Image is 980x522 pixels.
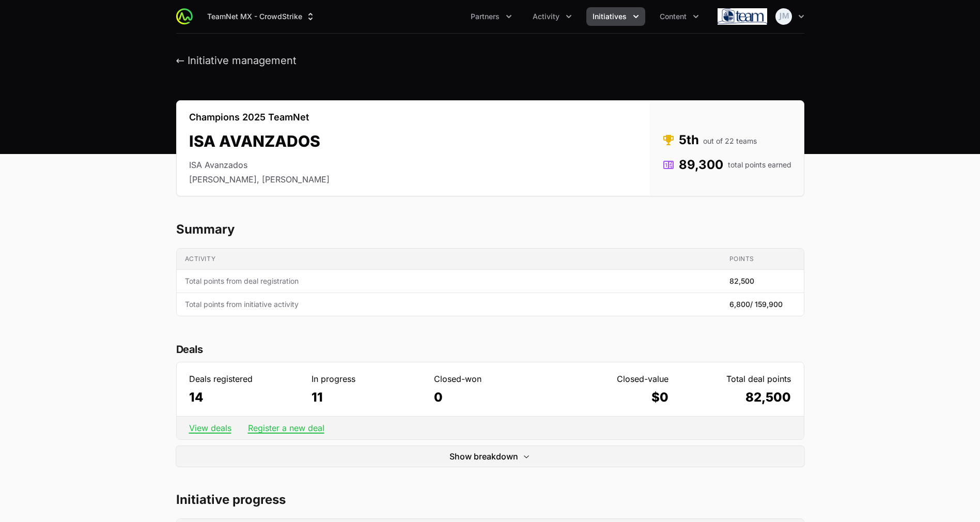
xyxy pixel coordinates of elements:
[189,159,330,171] li: ISA Avanzados
[556,373,668,385] dt: Closed-value
[464,7,518,26] div: Partners menu
[176,100,804,196] section: ISA AVANZADOS's details
[775,8,792,25] img: Juan Manuel Zuleta
[522,452,531,460] svg: Expand/Collapse
[248,423,324,433] a: Register a new deal
[193,7,705,26] div: Main navigation
[703,136,757,146] span: out of 22 teams
[654,7,705,26] div: Content menu
[593,11,627,22] span: Initiatives
[312,389,424,406] dd: 11
[660,11,687,22] span: Content
[721,249,804,270] th: Points
[189,111,330,124] p: Champions 2025 TeamNet
[189,173,330,186] li: [PERSON_NAME], [PERSON_NAME]
[434,389,546,406] dd: 0
[729,276,754,286] span: 82,500
[728,160,791,170] span: total points earned
[176,341,804,358] h2: Deals
[718,6,767,27] img: TeamNet MX
[449,450,518,463] span: Show breakdown
[312,373,424,385] dt: In progress
[201,7,322,26] button: TeamNet MX - CrowdStrike
[189,132,330,150] h2: ISA AVANZADOS
[662,132,791,148] dd: 5th
[189,423,231,433] a: View deals
[176,446,804,467] button: Show breakdownExpand/Collapse
[176,221,804,238] h2: Summary
[189,373,301,385] dt: Deals registered
[556,389,668,406] dd: $0
[662,157,791,173] dd: 89,300
[729,299,783,310] span: 6,800
[434,373,546,385] dt: Closed-won
[176,8,193,25] img: ActivitySource
[654,7,705,26] button: Content
[176,341,804,467] section: Deal statistics
[533,11,559,22] span: Activity
[176,221,804,316] section: ISA AVANZADOS's progress summary
[185,299,713,310] span: Total points from initiative activity
[177,249,721,270] th: Activity
[526,7,578,26] div: Activity menu
[201,7,322,26] div: Supplier switch menu
[750,300,783,309] span: / 159,900
[471,11,500,22] span: Partners
[679,373,791,385] dt: Total deal points
[189,389,301,406] dd: 14
[526,7,578,26] button: Activity
[176,54,297,67] button: ← Initiative management
[464,7,518,26] button: Partners
[679,389,791,406] dd: 82,500
[586,7,645,26] div: Initiatives menu
[185,276,713,286] span: Total points from deal registration
[176,492,804,508] h2: Initiative progress
[586,7,645,26] button: Initiatives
